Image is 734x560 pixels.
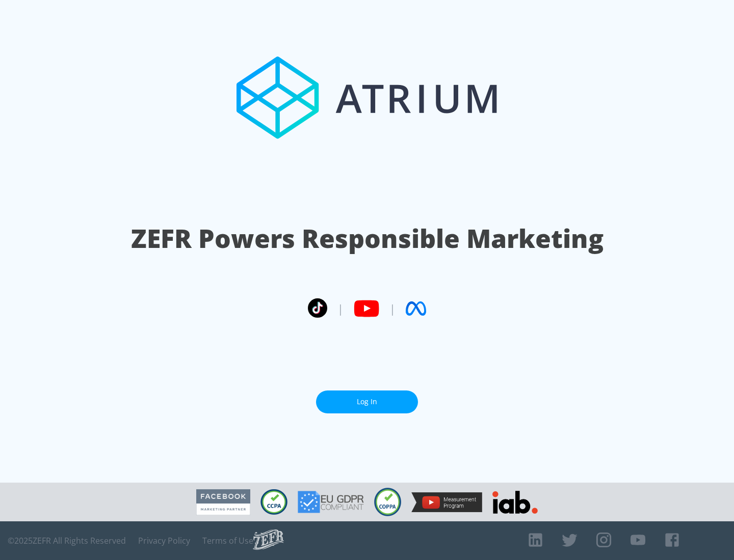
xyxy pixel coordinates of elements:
img: YouTube Measurement Program [411,492,482,512]
img: COPPA Compliant [374,488,401,516]
img: CCPA Compliant [260,489,287,515]
a: Terms of Use [202,536,253,546]
span: | [389,301,396,316]
img: Facebook Marketing Partner [196,489,250,515]
img: IAB [492,491,538,514]
h1: ZEFR Powers Responsible Marketing [131,221,604,256]
span: © 2025 ZEFR All Rights Reserved [8,536,126,546]
span: | [337,301,344,316]
a: Privacy Policy [138,536,190,546]
img: GDPR Compliant [298,491,364,513]
a: Log In [316,390,418,413]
